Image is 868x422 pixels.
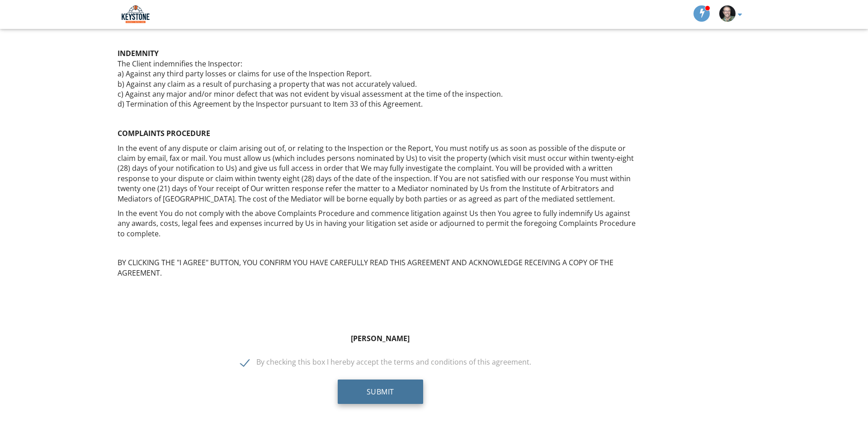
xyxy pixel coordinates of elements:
[351,333,410,343] strong: [PERSON_NAME]
[118,258,643,278] p: BY CLICKING THE "I AGREE" BUTTON, YOU CONFIRM YOU HAVE CAREFULLY READ THIS AGREEMENT AND ACKNOWLE...
[118,128,210,138] strong: COMPLAINTS PROCEDURE
[118,48,643,109] p: The Client indemnifies the Inspector: a) Against any third party losses or claims for use of the ...
[338,380,423,404] button: Submit
[118,2,153,27] img: Keystone Property Inspections
[118,143,643,204] p: In the event of any dispute or claim arising out of, or relating to the Inspection or the Report,...
[241,358,531,369] label: By checking this box I hereby accept the terms and conditions of this agreement.
[719,5,736,22] img: simon_bni_headshots_copy.jpg
[118,48,159,58] strong: INDEMNITY
[118,208,643,239] p: In the event You do not comply with the above Complaints Procedure and commence litigation agains...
